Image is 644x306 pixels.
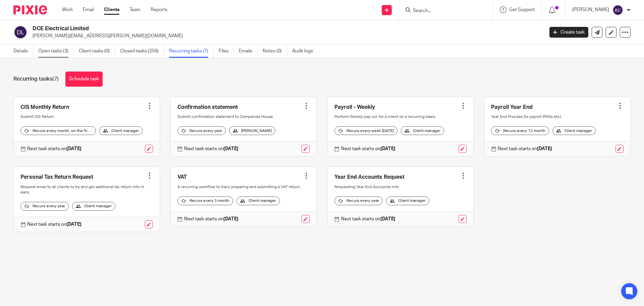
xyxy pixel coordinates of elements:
[177,126,226,135] div: Recurs every year
[263,45,287,58] a: Notes (0)
[401,126,444,135] div: Client manager
[20,126,96,135] div: Recurs every month, on the first [DATE]
[129,6,141,13] a: Team
[491,126,549,135] div: Recurs every 12 month
[65,72,103,87] a: Schedule task
[572,6,609,13] p: [PERSON_NAME]
[219,45,234,58] a: Files
[120,45,164,58] a: Closed tasks (256)
[334,126,397,135] div: Recurs every week [DATE]
[62,6,73,13] a: Work
[83,6,94,13] a: Email
[229,126,275,135] div: [PERSON_NAME]
[612,5,623,15] img: svg%3E
[239,45,258,58] a: Emails
[380,146,395,151] strong: [DATE]
[151,6,167,13] a: Reports
[223,217,238,221] strong: [DATE]
[33,25,438,32] h2: DCE Electrical Limited
[13,25,28,39] img: svg%3E
[27,145,82,152] p: Next task starts on
[38,45,74,58] a: Open tasks (3)
[66,146,82,151] strong: [DATE]
[537,146,552,151] strong: [DATE]
[334,196,383,205] div: Recurs every year
[66,222,82,227] strong: [DATE]
[549,27,588,38] a: Create task
[52,76,59,82] span: (7)
[412,8,473,14] input: Search
[292,45,318,58] a: Audit logs
[79,45,115,58] a: Client tasks (0)
[13,5,47,14] img: Pixie
[104,6,119,13] a: Clients
[236,196,280,205] div: Client manager
[99,126,143,135] div: Client manager
[341,216,395,222] p: Next task starts on
[552,126,596,135] div: Client manager
[169,45,214,58] a: Recurring tasks (7)
[498,145,552,152] p: Next task starts on
[33,33,539,39] p: [PERSON_NAME][EMAIL_ADDRESS][PERSON_NAME][DOMAIN_NAME]
[13,76,59,83] h1: Recurring tasks
[184,216,238,222] p: Next task starts on
[380,217,395,221] strong: [DATE]
[341,145,395,152] p: Next task starts on
[13,45,33,58] a: Details
[177,196,233,205] div: Recurs every 3 month
[184,145,238,152] p: Next task starts on
[509,7,535,12] span: Get Support
[20,202,69,211] div: Recurs every year
[72,202,115,211] div: Client manager
[27,221,82,228] p: Next task starts on
[386,196,429,205] div: Client manager
[223,146,238,151] strong: [DATE]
